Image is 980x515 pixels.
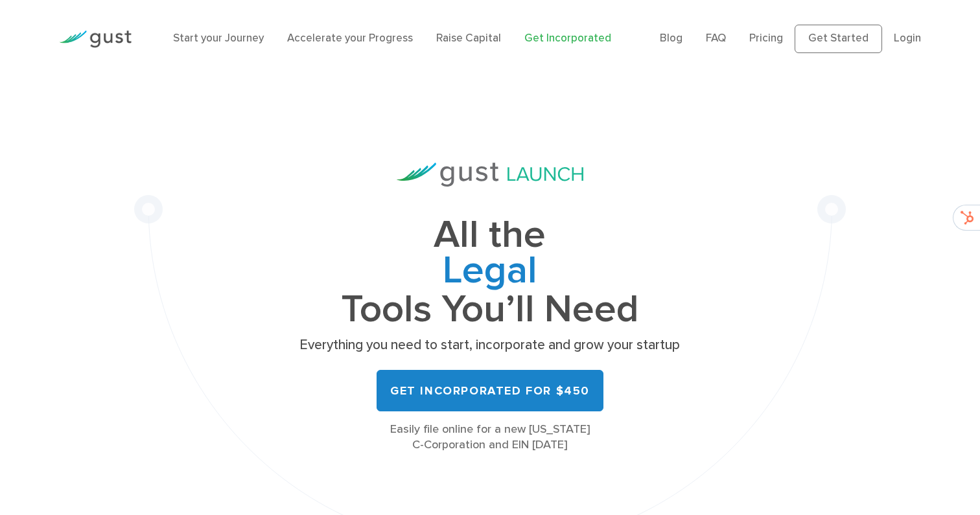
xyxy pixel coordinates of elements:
a: Get Started [795,25,882,53]
img: Gust Launch Logo [397,163,583,187]
img: Gust Logo [59,30,132,48]
p: Everything you need to start, incorporate and grow your startup [296,336,684,354]
div: Easily file online for a new [US_STATE] C-Corporation and EIN [DATE] [296,422,684,453]
a: Raise Capital [436,32,501,45]
a: Get Incorporated for $450 [377,370,603,411]
a: Accelerate your Progress [287,32,413,45]
a: Start your Journey [173,32,264,45]
a: Pricing [749,32,783,45]
a: Get Incorporated [524,32,611,45]
a: Blog [660,32,682,45]
a: Login [894,32,921,45]
a: FAQ [706,32,726,45]
span: Legal [296,253,684,292]
h1: All the Tools You’ll Need [296,218,684,327]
